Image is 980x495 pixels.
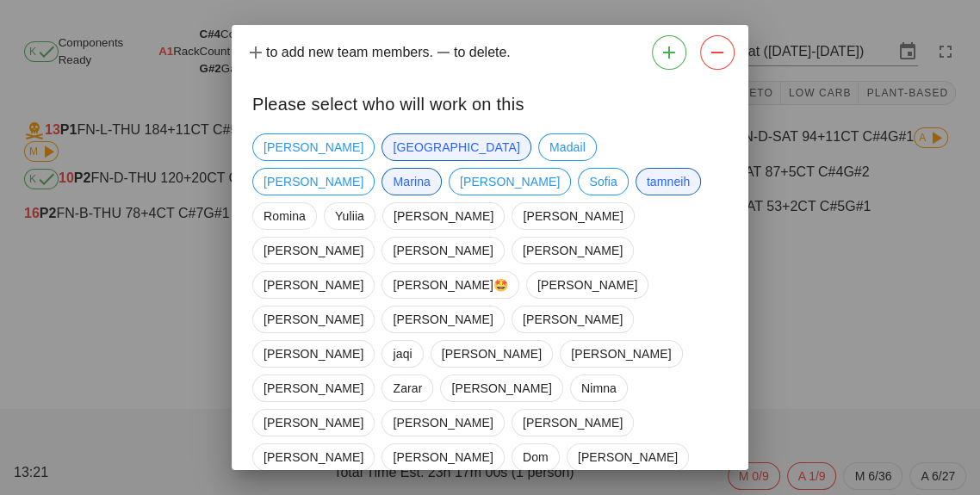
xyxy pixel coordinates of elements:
span: [PERSON_NAME] [571,341,671,367]
span: Madail [549,134,586,160]
span: [PERSON_NAME] [264,444,363,470]
span: [PERSON_NAME] [393,410,493,436]
span: [PERSON_NAME] [393,444,493,470]
span: [PERSON_NAME] [537,272,637,298]
span: jaqi [393,341,412,367]
span: [PERSON_NAME] [393,238,493,263]
span: Dom [523,444,549,470]
span: Marina [393,169,430,195]
span: Sofia [589,169,617,195]
span: [PERSON_NAME] [523,410,623,436]
span: [PERSON_NAME] [523,306,623,332]
span: [PERSON_NAME] [264,410,363,436]
span: [PERSON_NAME] [523,238,623,263]
span: [PERSON_NAME] [523,203,623,229]
span: [PERSON_NAME]🤩 [393,272,508,298]
span: [PERSON_NAME] [442,341,542,367]
span: [GEOGRAPHIC_DATA] [393,134,519,160]
span: Zarar [393,375,422,401]
span: [PERSON_NAME] [264,169,363,195]
span: Romina [264,203,306,229]
div: to add new team members. to delete. [232,28,748,77]
span: [PERSON_NAME] [264,306,363,332]
span: [PERSON_NAME] [394,203,493,229]
span: [PERSON_NAME] [264,238,363,263]
div: Please select who will work on this [232,77,748,127]
span: [PERSON_NAME] [264,272,363,298]
span: [PERSON_NAME] [460,169,560,195]
span: [PERSON_NAME] [264,134,363,160]
span: [PERSON_NAME] [451,375,551,401]
span: [PERSON_NAME] [393,306,493,332]
span: tamneih [647,169,691,195]
span: [PERSON_NAME] [264,375,363,401]
span: [PERSON_NAME] [264,341,363,367]
span: Yuliia [335,203,364,229]
span: Nimna [581,375,617,401]
span: [PERSON_NAME] [578,444,678,470]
